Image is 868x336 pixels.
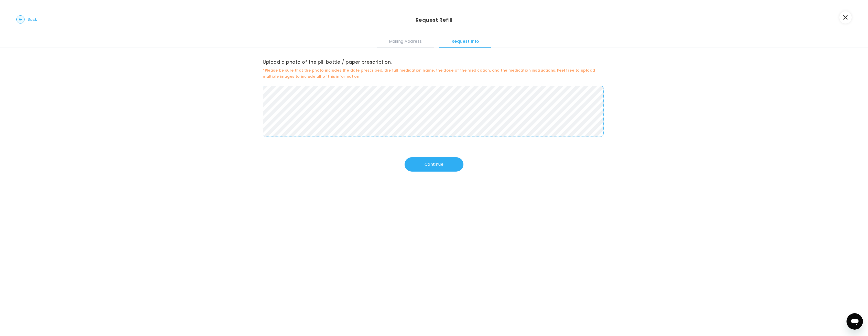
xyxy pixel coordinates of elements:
[16,15,37,24] button: Back
[405,157,463,172] button: Continue
[439,34,492,48] button: Request Info
[377,34,434,48] button: Mailing Address
[263,67,605,80] span: *Please be sure that the photo includes the date prescribed, the full medication name, the dose o...
[847,313,863,330] iframe: Button to launch messaging window
[263,58,605,66] label: Upload a photo of the pill bottle / paper prescription.
[28,16,37,23] span: Back
[416,16,453,24] h3: Request Refill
